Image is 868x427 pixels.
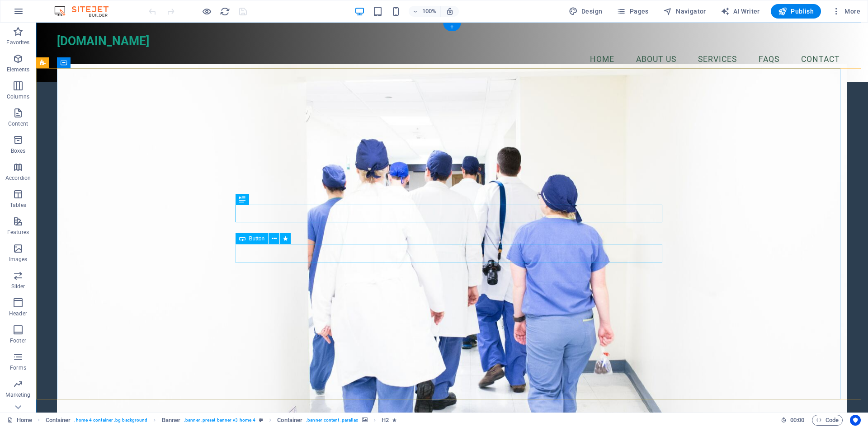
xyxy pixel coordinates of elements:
[219,6,230,17] button: reload
[392,418,396,422] i: Element contains an animation
[362,418,368,422] i: This element contains a background
[184,415,255,426] span: . banner .preset-banner-v3-home-4
[11,147,26,155] p: Boxes
[565,4,606,19] button: Design
[816,415,839,426] span: Code
[259,418,263,422] i: This element is a customizable preset
[8,120,28,127] p: Content
[10,202,26,209] p: Tables
[717,4,764,19] button: AI Writer
[409,6,441,17] button: 100%
[382,415,389,426] span: Click to select. Double-click to edit
[812,415,843,426] button: Code
[663,7,706,16] span: Navigator
[721,7,760,16] span: AI Writer
[7,229,29,236] p: Features
[778,7,814,16] span: Publish
[10,364,26,371] p: Forms
[771,4,821,19] button: Publish
[443,23,461,31] div: +
[9,256,28,263] p: Images
[781,415,805,426] h6: Session time
[5,174,31,182] p: Accordion
[220,6,230,17] i: Reload page
[422,6,437,17] h6: 100%
[277,415,302,426] span: Click to select. Double-click to edit
[660,4,710,19] button: Navigator
[9,310,27,317] p: Header
[6,39,29,46] p: Favorites
[565,4,606,19] div: Design (Ctrl+Alt+Y)
[201,6,212,17] button: Click here to leave preview mode and continue editing
[7,415,32,426] a: Click to cancel selection. Double-click to open Pages
[162,415,181,426] span: Click to select. Double-click to edit
[306,415,358,426] span: . banner-content .parallax
[832,7,860,16] span: More
[7,66,30,73] p: Elements
[613,4,652,19] button: Pages
[617,7,648,16] span: Pages
[10,337,26,344] p: Footer
[5,391,30,399] p: Marketing
[828,4,864,19] button: More
[46,415,71,426] span: Click to select. Double-click to edit
[52,6,120,17] img: Editor Logo
[850,415,861,426] button: Usercentrics
[797,417,798,423] span: :
[446,7,454,15] i: On resize automatically adjust zoom level to fit chosen device.
[46,415,396,426] nav: breadcrumb
[7,93,29,100] p: Columns
[74,415,147,426] span: . home-4-container .bg-background
[249,236,265,241] span: Button
[11,283,25,290] p: Slider
[569,7,603,16] span: Design
[790,415,804,426] span: 00 00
